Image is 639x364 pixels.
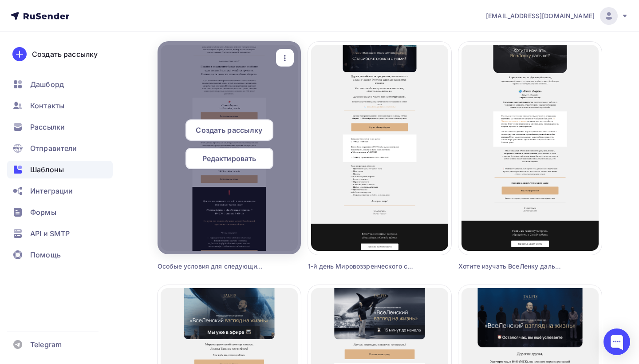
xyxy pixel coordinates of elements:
span: Интеграции [30,186,73,196]
a: Шаблоны [7,161,113,178]
span: [EMAIL_ADDRESS][DOMAIN_NAME] [486,12,595,20]
a: [EMAIL_ADDRESS][DOMAIN_NAME] [486,7,628,25]
div: Хотите изучать ВсеЛенку дальше? [458,262,566,271]
span: Создать рассылку [196,125,262,135]
span: Шаблоны [30,164,64,175]
div: Особые условия для следующих семинаров [158,262,265,271]
span: Telegram [30,339,62,350]
span: Редактировать [202,153,256,164]
a: Отправители [7,139,113,157]
span: Контакты [30,100,64,111]
div: 1-й день Мировоззренческого семинара завершён! [308,262,415,271]
span: API и SMTP [30,228,70,239]
span: Помощь [30,249,61,260]
span: Дашборд [30,79,64,90]
div: Создать рассылку [32,49,98,59]
span: Рассылки [30,122,65,132]
a: Рассылки [7,118,113,136]
a: Контакты [7,97,113,115]
a: Формы [7,203,113,221]
a: Дашборд [7,75,113,93]
span: Отправители [30,143,77,154]
span: Формы [30,207,56,218]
